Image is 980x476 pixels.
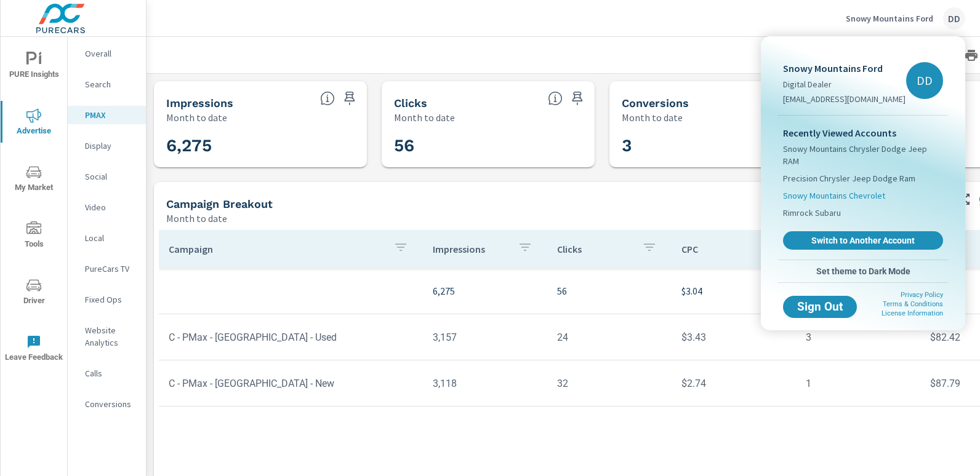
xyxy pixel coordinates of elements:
a: Switch to Another Account [783,231,943,250]
span: Snowy Mountains Chrysler Dodge Jeep RAM [783,143,943,167]
button: Set theme to Dark Mode [778,260,948,282]
p: Recently Viewed Accounts [783,125,943,140]
p: Snowy Mountains Ford [783,61,906,76]
button: Sign Out [783,296,857,318]
p: Digital Dealer [783,78,906,90]
span: Switch to Another Account [790,235,936,246]
span: Sign Out [793,301,847,312]
p: [EMAIL_ADDRESS][DOMAIN_NAME] [783,93,906,105]
span: Snowy Mountains Chevrolet [783,189,885,202]
div: DD [906,62,943,99]
span: Set theme to Dark Mode [783,266,943,277]
span: Precision Chrysler Jeep Dodge Ram [783,172,915,184]
a: License Information [882,309,943,317]
span: Rimrock Subaru [783,207,841,219]
a: Terms & Conditions [883,300,943,308]
a: Privacy Policy [901,291,943,299]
